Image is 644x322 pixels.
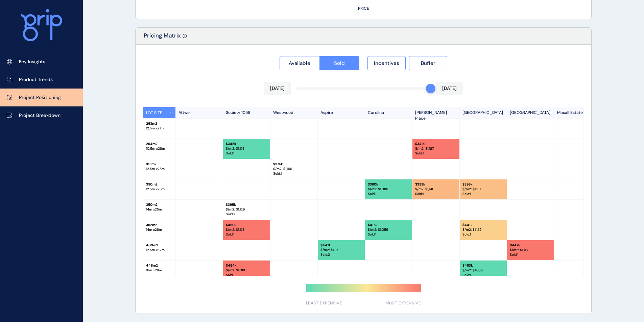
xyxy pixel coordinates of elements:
[415,146,457,151] p: $/m2: $ 1,187
[223,107,270,118] p: Society 1056
[409,56,447,70] button: Buffer
[226,146,267,151] p: $/m2: $ 1,173
[415,182,457,187] p: $ 399k
[374,60,399,67] span: Incentives
[462,273,504,277] p: Sold : 1
[146,243,173,248] p: 400 m2
[146,187,173,192] p: 12.5 m x 28 m
[412,107,460,118] p: [PERSON_NAME] Place
[280,56,319,70] button: Available
[270,85,285,92] p: [DATE]
[510,252,551,257] p: Sold : 1
[226,232,267,237] p: Sold : 1
[510,248,551,252] p: $/m2: $ 1,118
[510,243,551,248] p: $ 447k
[462,227,504,232] p: $/m2: $ 1,125
[415,142,457,146] p: $ 349k
[367,56,406,70] button: Incentives
[226,202,267,207] p: $ 395k
[462,223,504,227] p: $ 441k
[19,112,61,119] p: Project Breakdown
[144,32,181,44] p: Pricing Matrix
[368,227,409,232] p: $/m2: $ 1,059
[19,76,53,83] p: Product Trends
[273,167,315,171] p: $/m2: $ 1,196
[462,192,504,196] p: Sold : 1
[319,56,360,70] button: Sold
[320,243,362,248] p: $ 447k
[415,187,457,192] p: $/m2: $ 1,140
[368,187,409,192] p: $/m2: $ 1,086
[554,107,602,118] p: Masall Estate
[462,268,504,273] p: $/m2: $ 1,033
[368,182,409,187] p: $ 380k
[462,263,504,268] p: $ 463k
[273,171,315,176] p: Sold : 1
[421,60,435,67] span: Buffer
[368,192,409,196] p: Sold : 1
[146,227,173,232] p: 14 m x 28 m
[143,107,176,118] button: LOT SIZE
[176,107,223,118] p: Attwell
[146,182,173,187] p: 350 m2
[146,248,173,252] p: 12.5 m x 32 m
[226,207,267,212] p: $/m2: $ 1,129
[226,227,267,232] p: $/m2: $ 1,173
[320,248,362,252] p: $/m2: $ 1,117
[368,232,409,237] p: Sold : 1
[146,202,173,207] p: 350 m2
[146,146,173,151] p: 10.5 m x 28 m
[270,107,318,118] p: Westwood
[462,232,504,237] p: Sold : 1
[226,263,267,268] p: $ 484k
[385,300,421,306] span: MOST EXPENSIVE
[415,151,457,156] p: Sold : 1
[273,162,315,167] p: $ 374k
[146,268,173,273] p: 16 m x 28 m
[358,6,369,11] text: PRICE
[334,60,345,67] span: Sold
[19,94,61,101] p: Project Positioning
[226,142,267,146] p: $ 345k
[320,252,362,257] p: Sold : 2
[146,223,173,227] p: 392 m2
[306,300,342,306] span: LEAST EXPENSIVE
[460,107,507,118] p: [GEOGRAPHIC_DATA]
[368,223,409,227] p: $ 415k
[146,142,173,146] p: 294 m2
[146,162,173,167] p: 313 m2
[226,273,267,277] p: Sold : 1
[146,207,173,212] p: 14 m x 25 m
[146,263,173,268] p: 448 m2
[146,121,173,126] p: 263 m2
[146,126,173,131] p: 12.5 m x 21 m
[462,187,504,192] p: $/m2: $ 1,137
[146,167,173,171] p: 12.5 m x 25 m
[442,85,457,92] p: [DATE]
[19,58,45,65] p: Key Insights
[226,151,267,156] p: Sold : 1
[365,107,412,118] p: Carolina
[226,212,267,217] p: Sold : 2
[507,107,554,118] p: [GEOGRAPHIC_DATA]
[462,182,504,187] p: $ 398k
[226,268,267,273] p: $/m2: $ 1,080
[289,60,310,67] span: Available
[318,107,365,118] p: Aspire
[415,192,457,196] p: Sold : 1
[226,223,267,227] p: $ 460k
